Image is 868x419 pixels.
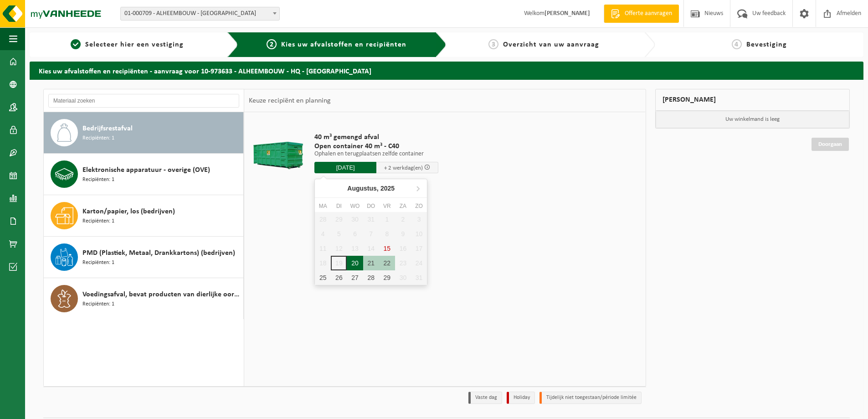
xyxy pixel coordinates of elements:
div: 26 [331,270,347,285]
span: Voedingsafval, bevat producten van dierlijke oorsprong, onverpakt, categorie 3 [82,289,241,300]
button: Elektronische apparatuur - overige (OVE) Recipiënten: 1 [44,154,244,195]
span: PMD (Plastiek, Metaal, Drankkartons) (bedrijven) [82,248,235,259]
div: wo [347,202,363,211]
div: do [363,202,379,211]
span: Recipiënten: 1 [82,176,114,184]
span: 1 [71,39,81,49]
input: Selecteer datum [314,162,376,173]
span: Elektronische apparatuur - overige (OVE) [82,165,210,176]
div: ma [315,202,331,211]
button: Bedrijfsrestafval Recipiënten: 1 [44,112,244,154]
span: 01-000709 - ALHEEMBOUW - OOSTNIEUWKERKE [121,7,279,20]
span: 40 m³ gemengd afval [314,133,438,142]
span: 3 [488,39,498,49]
span: Recipiënten: 1 [82,217,114,226]
p: Uw winkelmand is leeg [656,111,850,128]
div: [PERSON_NAME] [655,89,850,111]
div: zo [411,202,427,211]
p: Ophalen en terugplaatsen zelfde container [314,151,438,157]
div: 29 [379,270,395,285]
div: za [395,202,411,211]
span: Bedrijfsrestafval [82,123,133,134]
span: 01-000709 - ALHEEMBOUW - OOSTNIEUWKERKE [120,7,280,21]
li: Vaste dag [468,392,502,404]
div: 20 [347,256,363,270]
span: Offerte aanvragen [622,9,674,18]
span: Overzicht van uw aanvraag [503,41,599,48]
span: 2 [267,39,277,49]
div: di [331,202,347,211]
input: Materiaal zoeken [48,94,239,108]
div: 21 [363,256,379,270]
div: 25 [315,270,331,285]
button: PMD (Plastiek, Metaal, Drankkartons) (bedrijven) Recipiënten: 1 [44,237,244,278]
span: Karton/papier, los (bedrijven) [82,206,175,217]
span: Recipiënten: 1 [82,300,114,309]
div: 28 [363,270,379,285]
div: 22 [379,256,395,270]
li: Holiday [507,392,535,404]
div: Keuze recipiënt en planning [244,89,335,112]
span: + 2 werkdag(en) [384,165,423,171]
div: 27 [347,270,363,285]
button: Karton/papier, los (bedrijven) Recipiënten: 1 [44,195,244,237]
button: Voedingsafval, bevat producten van dierlijke oorsprong, onverpakt, categorie 3 Recipiënten: 1 [44,278,244,319]
a: Offerte aanvragen [604,5,679,23]
span: Recipiënten: 1 [82,134,114,143]
span: Recipiënten: 1 [82,259,114,267]
a: Doorgaan [812,138,849,151]
h2: Kies uw afvalstoffen en recipiënten - aanvraag voor 10-973633 - ALHEEMBOUW - HQ - [GEOGRAPHIC_DATA] [30,62,863,79]
i: 2025 [380,185,395,191]
div: vr [379,202,395,211]
span: Bevestiging [746,41,787,48]
span: 4 [732,39,742,49]
strong: [PERSON_NAME] [544,10,590,17]
li: Tijdelijk niet toegestaan/période limitée [539,392,642,404]
span: Open container 40 m³ - C40 [314,142,438,151]
a: 1Selecteer hier een vestiging [34,39,220,50]
span: Kies uw afvalstoffen en recipiënten [281,41,406,48]
div: Augustus, [344,181,398,196]
span: Selecteer hier een vestiging [85,41,184,48]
